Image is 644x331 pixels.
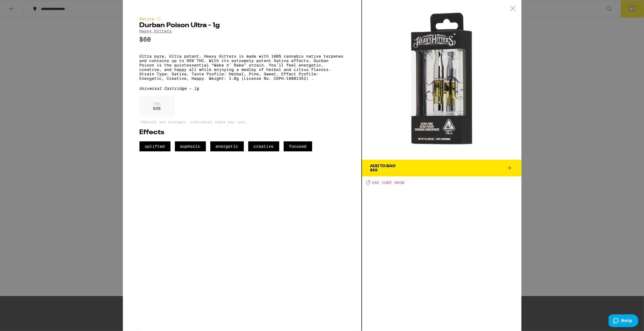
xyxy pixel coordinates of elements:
span: energetic [210,141,244,151]
span: focused [284,141,312,151]
img: sativaColor.svg [156,17,161,21]
div: Sativa [139,17,345,21]
a: Heavy Hitters [139,29,172,33]
div: 92 % [139,96,175,116]
button: Add To Bag$60 [362,160,521,176]
span: uplifted [139,141,170,151]
p: $60 [139,36,345,43]
div: Universal Cartridge - 1g [139,86,345,91]
span: euphoric [175,141,206,151]
iframe: Opens a widget where you can find more information [609,314,638,328]
div: Add To Bag [370,164,396,168]
h2: Durban Poison Ultra - 1g [139,22,345,29]
span: $60 [370,168,378,172]
p: *Amounts are averages, individual items may vary. [139,120,345,124]
span: creative [248,141,279,151]
p: THC [153,102,161,106]
span: USE CODE HH30 [372,180,405,185]
p: Ultra pure, Ultra potent. Heavy Hitters is made with 100% cannabis native terpenes and contains u... [139,54,345,81]
h2: Effects [139,129,345,136]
